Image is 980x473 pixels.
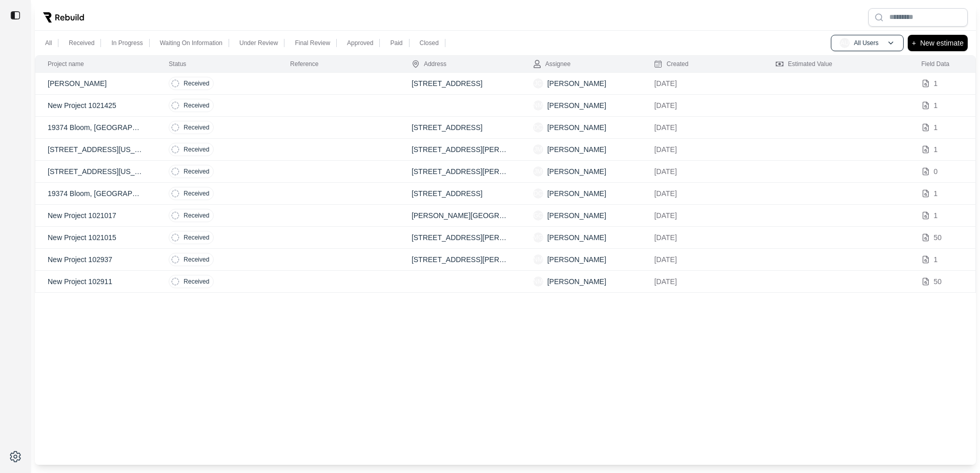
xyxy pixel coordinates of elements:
[420,39,439,47] p: Closed
[169,60,186,68] div: Status
[48,210,144,221] p: New Project 1021017
[43,12,84,23] img: Rebuild
[547,100,606,111] p: [PERSON_NAME]
[533,254,543,265] span: NM
[295,39,330,47] p: Final Review
[920,37,964,49] p: New estimate
[854,39,879,47] p: All Users
[831,35,904,51] button: AUAll Users
[934,210,938,221] p: 1
[48,276,144,287] p: New Project 102911
[934,144,938,155] p: 1
[934,232,942,243] p: 50
[934,122,938,133] p: 1
[48,254,144,265] p: New Project 102937
[533,60,570,68] div: Assignee
[533,166,543,177] span: JM
[399,139,521,161] td: [STREET_ADDRESS][PERSON_NAME]
[290,60,318,68] div: Reference
[654,100,751,111] p: [DATE]
[547,144,606,155] p: [PERSON_NAME]
[347,39,373,47] p: Approved
[399,73,521,95] td: [STREET_ADDRESS]
[183,233,209,242] p: Received
[45,39,52,47] p: All
[10,10,21,20] img: toggle sidebar
[533,78,543,89] span: JC
[48,60,84,68] div: Project name
[183,79,209,88] p: Received
[399,183,521,205] td: [STREET_ADDRESS]
[48,144,144,155] p: [STREET_ADDRESS][US_STATE]
[160,39,222,47] p: Waiting On Information
[547,122,606,133] p: [PERSON_NAME]
[533,188,543,199] span: DC
[547,188,606,199] p: [PERSON_NAME]
[654,188,751,199] p: [DATE]
[654,78,751,89] p: [DATE]
[654,144,751,155] p: [DATE]
[934,254,938,265] p: 1
[654,254,751,265] p: [DATE]
[183,211,209,220] p: Received
[48,122,144,133] p: 19374 Bloom, [GEOGRAPHIC_DATA], [US_STATE]. Zip Code 48234.
[183,277,209,286] p: Received
[775,60,832,68] div: Estimated Value
[183,145,209,154] p: Received
[48,188,144,199] p: 19374 Bloom, [GEOGRAPHIC_DATA], [US_STATE]. Zip Code 48234.
[399,249,521,271] td: [STREET_ADDRESS][PERSON_NAME]
[654,232,751,243] p: [DATE]
[399,161,521,183] td: [STREET_ADDRESS][PERSON_NAME]
[111,39,142,47] p: In Progress
[48,100,144,111] p: New Project 1021425
[934,100,938,111] p: 1
[922,60,950,68] div: Field Data
[533,210,543,221] span: GC
[934,276,942,287] p: 50
[183,123,209,132] p: Received
[654,276,751,287] p: [DATE]
[390,39,402,47] p: Paid
[48,78,144,89] p: [PERSON_NAME]
[654,166,751,177] p: [DATE]
[908,35,968,51] button: +New estimate
[912,37,916,49] p: +
[654,60,688,68] div: Created
[399,227,521,249] td: [STREET_ADDRESS][PERSON_NAME]
[547,254,606,265] p: [PERSON_NAME]
[547,78,606,89] p: [PERSON_NAME]
[533,100,543,111] span: NM
[533,122,543,133] span: DC
[654,122,751,133] p: [DATE]
[48,232,144,243] p: New Project 1021015
[69,39,94,47] p: Received
[934,78,938,89] p: 1
[934,166,938,177] p: 0
[547,166,606,177] p: [PERSON_NAME]
[183,167,209,176] p: Received
[533,232,543,243] span: MG
[547,232,606,243] p: [PERSON_NAME]
[239,39,278,47] p: Under Review
[412,60,446,68] div: Address
[840,38,850,48] span: AU
[547,210,606,221] p: [PERSON_NAME]
[533,276,543,287] span: NM
[399,205,521,227] td: [PERSON_NAME][GEOGRAPHIC_DATA], [GEOGRAPHIC_DATA]
[399,117,521,139] td: [STREET_ADDRESS]
[533,144,543,155] span: JM
[934,188,938,199] p: 1
[183,255,209,264] p: Received
[654,210,751,221] p: [DATE]
[183,101,209,110] p: Received
[547,276,606,287] p: [PERSON_NAME]
[183,189,209,198] p: Received
[48,166,144,177] p: [STREET_ADDRESS][US_STATE]. 48180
